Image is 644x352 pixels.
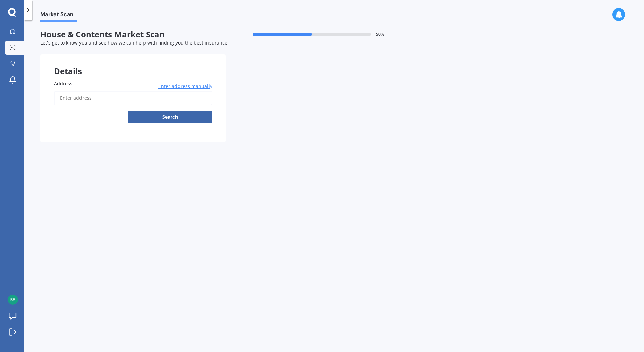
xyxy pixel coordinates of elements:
[8,295,18,305] img: b4820a5cd3e00d39d0f906c4a4b518ef
[128,111,212,123] button: Search
[54,80,72,87] span: Address
[376,32,384,37] span: 50 %
[40,30,226,39] span: House & Contents Market Scan
[40,54,226,75] div: Details
[40,11,77,20] span: Market Scan
[158,83,212,90] span: Enter address manually
[40,39,227,46] span: Let's get to know you and see how we can help with finding you the best insurance
[54,91,212,105] input: Enter address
